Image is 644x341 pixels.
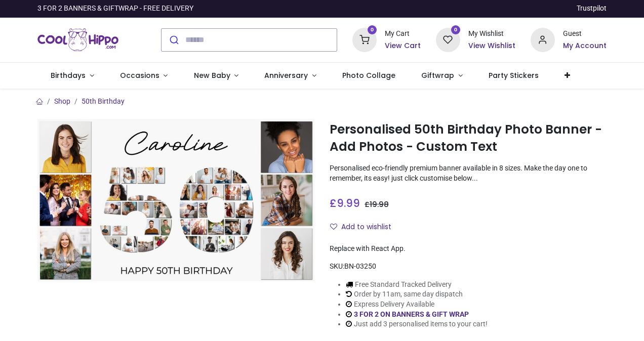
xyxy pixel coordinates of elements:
span: £ [365,199,389,209]
li: Express Delivery Available [346,300,488,310]
span: Occasions [120,70,159,80]
span: New Baby [194,70,230,80]
a: Logo of Cool Hippo [37,26,118,54]
li: Just add 3 personalised items to your cart! [346,319,488,329]
button: Add to wishlistAdd to wishlist [330,219,400,236]
span: 19.98 [370,199,389,209]
div: Guest [563,29,607,39]
button: Submit [162,29,185,51]
a: 0 [352,35,377,43]
a: Shop [54,97,70,105]
a: View Cart [385,41,421,51]
span: Giftwrap [421,70,454,80]
li: Order by 11am, same day dispatch [346,289,488,300]
a: Trustpilot [577,4,607,14]
div: My Cart [385,29,421,39]
span: £ [330,196,360,210]
a: View Wishlist [468,41,515,51]
div: SKU: [330,262,607,272]
a: New Baby [181,63,252,89]
li: Free Standard Tracked Delivery [346,280,488,290]
a: 0 [436,35,460,43]
a: Birthdays [37,63,107,89]
div: My Wishlist [468,29,515,39]
a: My Account [563,41,607,51]
div: Replace with React App. [330,244,607,254]
span: 9.99 [337,196,360,210]
a: Occasions [107,63,181,89]
p: Personalised eco-friendly premium banner available in 8 sizes. Make the day one to remember, its ... [330,163,607,183]
i: Add to wishlist [330,223,337,230]
img: Cool Hippo [37,26,118,54]
div: 3 FOR 2 BANNERS & GIFTWRAP - FREE DELIVERY [37,4,193,14]
sup: 0 [451,25,461,35]
a: Anniversary [252,63,330,89]
a: 50th Birthday [82,97,125,105]
span: Photo Collage [342,70,395,80]
sup: 0 [368,25,377,35]
img: Personalised 50th Birthday Photo Banner - Add Photos - Custom Text [37,119,314,281]
h1: Personalised 50th Birthday Photo Banner - Add Photos - Custom Text [330,121,607,156]
span: Birthdays [51,70,86,80]
span: BN-03250 [344,262,376,270]
a: Giftwrap [409,63,476,89]
span: Party Stickers [489,70,539,80]
span: Anniversary [264,70,308,80]
a: 3 FOR 2 ON BANNERS & GIFT WRAP [354,310,469,318]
